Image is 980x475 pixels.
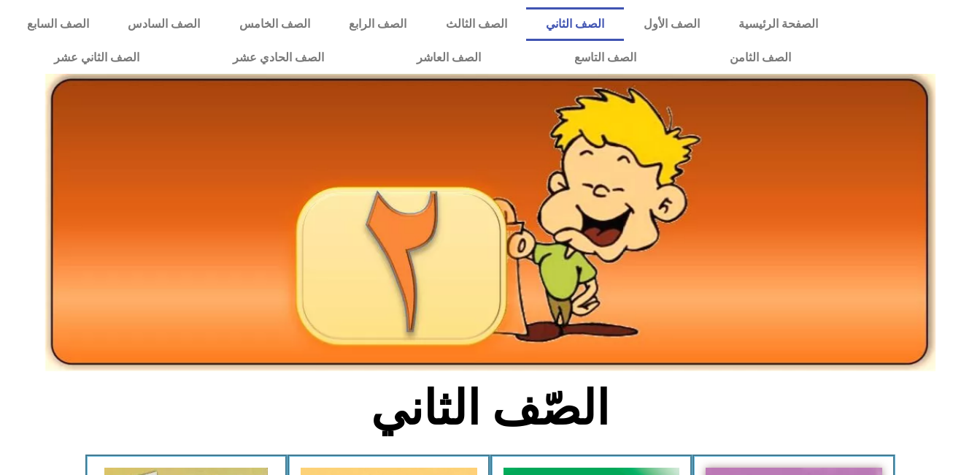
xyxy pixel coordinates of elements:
[249,380,731,437] h2: الصّف الثاني
[109,7,220,41] a: الصف السادس
[370,41,528,75] a: الصف العاشر
[683,41,838,75] a: الصف الثامن
[329,7,425,41] a: الصف الرابع
[719,7,837,41] a: الصفحة الرئيسية
[186,41,371,75] a: الصف الحادي عشر
[624,7,719,41] a: الصف الأول
[7,41,186,75] a: الصف الثاني عشر
[7,7,108,41] a: الصف السابع
[528,41,683,75] a: الصف التاسع
[426,7,526,41] a: الصف الثالث
[526,7,623,41] a: الصف الثاني
[220,7,329,41] a: الصف الخامس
